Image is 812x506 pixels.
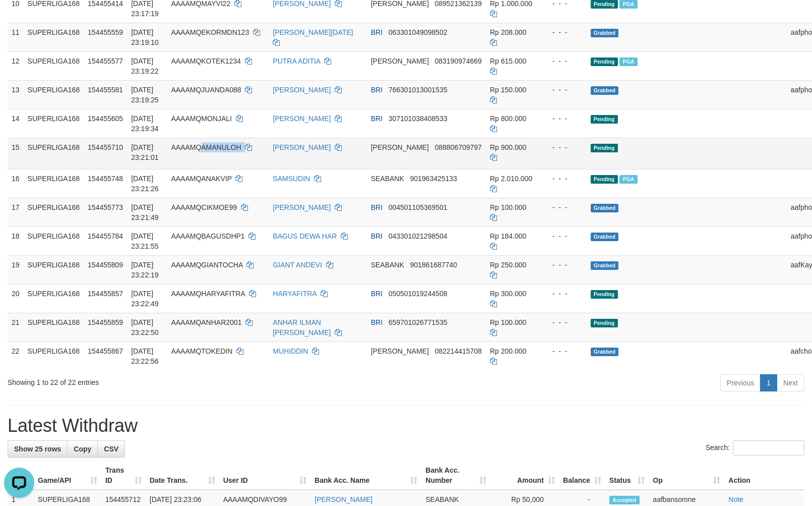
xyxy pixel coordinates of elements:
[131,232,159,250] span: [DATE] 23:21:55
[171,347,232,355] span: AAAAMQTOKEDIN
[88,175,123,183] span: 154455748
[8,80,24,109] td: 13
[104,445,118,453] span: CSV
[88,203,123,211] span: 154455773
[131,57,159,75] span: [DATE] 23:19:22
[435,143,482,151] span: Copy 088806709797 to clipboard
[131,203,159,221] span: [DATE] 23:21:49
[435,347,482,355] span: Copy 082214415708 to clipboard
[273,318,331,336] a: ANHAR ILMAN [PERSON_NAME]
[101,461,146,490] th: Trans ID: activate to sort column ascending
[74,445,91,453] span: Copy
[131,86,159,104] span: [DATE] 23:19:25
[88,57,123,65] span: 154455577
[544,289,583,299] div: - - -
[273,115,331,123] a: [PERSON_NAME]
[591,290,618,299] span: Pending
[8,342,24,370] td: 22
[273,290,317,298] a: HARYAFITRA
[591,115,618,124] span: Pending
[24,198,84,227] td: SUPERLIGA168
[273,203,331,211] a: [PERSON_NAME]
[88,143,123,151] span: 154455710
[8,138,24,169] td: 15
[371,175,404,183] span: SEABANK
[97,440,125,458] a: CSV
[273,175,310,183] a: SAMSUDIN
[371,290,383,298] span: BRI
[728,495,743,503] a: Note
[4,4,34,34] button: Open LiveChat chat widget
[24,109,84,138] td: SUPERLIGA168
[720,374,761,391] a: Previous
[389,203,448,211] span: Copy 004501105369501 to clipboard
[219,461,310,490] th: User ID: activate to sort column ascending
[591,233,619,241] span: Grabbed
[8,255,24,284] td: 19
[24,80,84,109] td: SUPERLIGA168
[14,445,61,453] span: Show 25 rows
[24,342,84,370] td: SUPERLIGA168
[389,232,448,240] span: Copy 043301021298504 to clipboard
[425,495,459,503] span: SEABANK
[389,115,448,123] span: Copy 307101038408533 to clipboard
[591,204,619,212] span: Grabbed
[131,261,159,279] span: [DATE] 23:22:19
[88,115,123,123] span: 154455605
[490,347,526,355] span: Rp 200.000
[146,461,219,490] th: Date Trans.: activate to sort column ascending
[131,175,159,193] span: [DATE] 23:21:26
[8,284,24,313] td: 20
[609,496,640,504] span: Accepted
[171,86,241,94] span: AAAAMQJUANDA088
[273,347,308,355] a: MUHIDDIN
[8,461,34,490] th: ID: activate to sort column descending
[619,58,637,66] span: Marked by aafheankoy
[88,347,123,355] span: 154455867
[24,284,84,313] td: SUPERLIGA168
[733,440,804,456] input: Search:
[421,461,490,490] th: Bank Acc. Number: activate to sort column ascending
[389,318,448,326] span: Copy 659701026771535 to clipboard
[171,175,231,183] span: AAAAMQANAKVIP
[171,232,244,240] span: AAAAMQBAGUSDHP1
[131,115,159,133] span: [DATE] 23:19:34
[435,57,482,65] span: Copy 083190974669 to clipboard
[24,255,84,284] td: SUPERLIGA168
[544,317,583,327] div: - - -
[371,143,429,151] span: [PERSON_NAME]
[490,261,526,269] span: Rp 250.000
[559,461,605,490] th: Balance: activate to sort column ascending
[8,227,24,255] td: 18
[410,261,457,269] span: Copy 901861687740 to clipboard
[490,28,526,36] span: Rp 208.000
[273,261,322,269] a: GIANT ANDEVI
[8,416,804,436] h1: Latest Withdraw
[490,290,526,298] span: Rp 300.000
[88,318,123,326] span: 154455859
[371,86,383,94] span: BRI
[389,290,448,298] span: Copy 050501019244508 to clipboard
[171,57,241,65] span: AAAAMQKOTEK1234
[371,318,383,326] span: BRI
[315,495,372,503] a: [PERSON_NAME]
[605,461,649,490] th: Status: activate to sort column ascending
[131,318,159,336] span: [DATE] 23:22:50
[8,23,24,51] td: 11
[371,57,429,65] span: [PERSON_NAME]
[544,346,583,356] div: - - -
[131,290,159,308] span: [DATE] 23:22:49
[760,374,777,391] a: 1
[8,313,24,342] td: 21
[24,51,84,80] td: SUPERLIGA168
[171,290,245,298] span: AAAAMQHARYAFITRA
[544,174,583,184] div: - - -
[591,58,618,66] span: Pending
[544,142,583,152] div: - - -
[8,198,24,227] td: 17
[371,232,383,240] span: BRI
[389,28,448,36] span: Copy 063301049098502 to clipboard
[8,169,24,198] td: 16
[490,461,559,490] th: Amount: activate to sort column ascending
[24,138,84,169] td: SUPERLIGA168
